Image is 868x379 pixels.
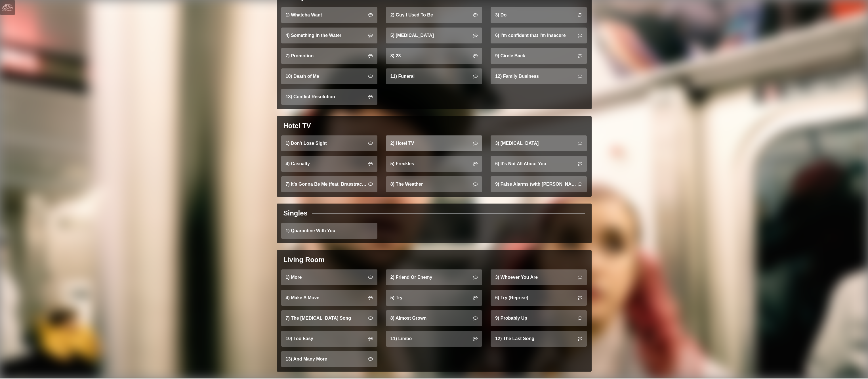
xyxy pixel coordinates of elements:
a: 6) It's Not All About You [491,156,587,172]
a: 8) 23 [386,48,482,64]
a: 3) [MEDICAL_DATA] [491,135,587,151]
a: 5) [MEDICAL_DATA] [386,28,482,43]
a: 1) More [281,269,377,285]
a: 1) Whatcha Want [281,7,377,23]
a: 7) It's Gonna Be Me (feat. Brasstracks) [281,176,377,192]
a: 5) Freckles [386,156,482,172]
div: Living Room [283,255,325,265]
a: 6) Try (Reprise) [491,290,587,306]
a: 13) And Many More [281,351,377,367]
a: 9) Probably Up [491,310,587,326]
a: 1) Quarantine With You [281,223,377,239]
a: 2) Hotel TV [386,135,482,151]
div: Hotel TV [283,121,311,131]
a: 3) Do [491,7,587,23]
a: 4) Make A Move [281,290,377,306]
a: 11) Funeral [386,68,482,84]
a: 9) False Alarms (with [PERSON_NAME]) [491,176,587,192]
a: 4) Something in the Water [281,28,377,43]
a: 2) Friend Or Enemy [386,269,482,285]
a: 11) Limbo [386,331,482,347]
a: 8) The Weather [386,176,482,192]
a: 7) Promotion [281,48,377,64]
a: 9) Circle Back [491,48,587,64]
a: 2) Guy I Used To Be [386,7,482,23]
a: 13) Conflict Resolution [281,89,377,105]
div: Singles [283,208,308,218]
a: 5) Try [386,290,482,306]
a: 10) Death of Me [281,68,377,84]
a: 6) i'm confident that i'm insecure [491,28,587,43]
a: 4) Casualty [281,156,377,172]
a: 8) Almost Grown [386,310,482,326]
a: 3) Whoever You Are [491,269,587,285]
a: 1) Don't Lose Sight [281,135,377,151]
a: 12) Family Business [491,68,587,84]
img: logo-white-4c48a5e4bebecaebe01ca5a9d34031cfd3d4ef9ae749242e8c4bf12ef99f53e8.png [2,2,13,13]
a: 7) The [MEDICAL_DATA] Song [281,310,377,326]
a: 12) The Last Song [491,331,587,347]
a: 10) Too Easy [281,331,377,347]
